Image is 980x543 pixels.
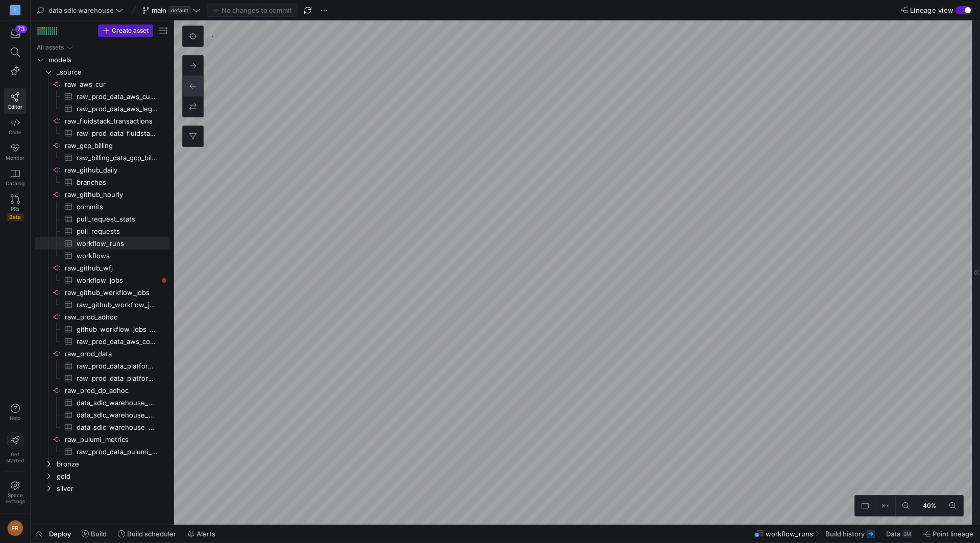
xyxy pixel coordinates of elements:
[35,482,169,495] div: Press SPACE to select this row.
[6,155,24,161] span: Monitor
[35,311,169,323] a: raw_prod_adhoc​​​​​​​​
[35,164,169,176] a: raw_github_daily​​​​​​​​
[197,530,215,538] span: Alerts
[35,213,169,225] a: pull_request_stats​​​​​​​​​
[4,517,26,539] button: FR
[35,4,126,17] button: data sdlc warehouse
[766,530,813,538] span: workflow_runs
[825,530,865,538] span: Build history
[4,2,26,19] a: M
[98,24,153,37] button: Create asset
[902,530,912,538] div: 2M
[919,525,978,542] button: Point lineage
[35,299,169,311] a: raw_github_workflow_jobs​​​​​​​​​
[65,311,168,323] span: raw_prod_adhoc​​​​​​​​
[77,422,158,433] span: data_sdlc_warehouse_main_source__raw_github_wfj__workflow_jobs_[DEMOGRAPHIC_DATA]​​​​​​​​​
[35,421,169,433] a: data_sdlc_warehouse_main_source__raw_github_wfj__workflow_jobs_[DEMOGRAPHIC_DATA]​​​​​​​​​
[35,164,169,176] div: Press SPACE to select this row.
[35,384,169,397] a: raw_prod_dp_adhoc​​​​​​​​
[48,54,168,66] span: models
[35,213,169,225] div: Press SPACE to select this row.
[4,165,26,190] a: Catalog
[9,129,21,135] span: Code
[35,188,169,201] div: Press SPACE to select this row.
[77,324,158,335] span: github_workflow_jobs_backfill​​​​​​​​​
[77,226,158,237] span: pull_requests​​​​​​​​​
[112,27,149,34] span: Create asset
[35,397,169,409] div: Press SPACE to select this row.
[35,372,169,384] div: Press SPACE to select this row.
[6,180,24,186] span: Catalog
[35,176,169,188] div: Press SPACE to select this row.
[77,525,111,542] button: Build
[35,433,169,446] a: raw_pulumi_metrics​​​​​​​​
[35,311,169,323] div: Press SPACE to select this row.
[48,6,114,14] span: data sdlc warehouse
[77,446,158,458] span: raw_prod_data_pulumi_metrics​​​​​​​​​
[65,189,168,201] span: raw_github_hourly​​​​​​​​
[9,415,21,421] span: Help
[65,434,168,446] span: raw_pulumi_metrics​​​​​​​​
[886,530,900,538] span: Data
[35,274,169,286] a: workflow_jobs​​​​​​​​​
[921,500,938,511] span: 40%
[35,433,169,446] div: Press SPACE to select this row.
[35,152,169,164] div: Press SPACE to select this row.
[35,409,169,421] div: Press SPACE to select this row.
[35,360,169,372] a: raw_prod_data_platformeng_headcount_materialized​​​​​​​​​
[35,90,169,103] a: raw_prod_data_aws_cur_2023_10_onward​​​​​​​​​
[91,530,107,538] span: Build
[35,323,169,335] a: github_workflow_jobs_backfill​​​​​​​​​
[4,114,26,139] a: Code
[57,471,168,482] span: gold
[77,360,158,372] span: raw_prod_data_platformeng_headcount_materialized​​​​​​​​​
[77,201,158,213] span: commits​​​​​​​​​
[57,483,168,495] span: silver
[35,115,169,127] div: Press SPACE to select this row.
[77,152,158,164] span: raw_billing_data_gcp_billing_export_resource_v1_0136B7_ABD1FF_EAA217​​​​​​​​​
[77,397,158,409] span: data_sdlc_warehouse_main_source__raw_github_hourly__workflow_runs_temp​​​​​​​​​
[35,201,169,213] div: Press SPACE to select this row.
[35,286,169,299] div: Press SPACE to select this row.
[4,88,26,114] a: Editor
[77,275,158,286] span: workflow_jobs​​​​​​​​​
[35,335,169,348] div: Press SPACE to select this row.
[35,397,169,409] a: data_sdlc_warehouse_main_source__raw_github_hourly__workflow_runs_temp​​​​​​​​​
[65,262,168,274] span: raw_github_wfj​​​​​​​​
[77,91,158,103] span: raw_prod_data_aws_cur_2023_10_onward​​​​​​​​​
[35,139,169,152] div: Press SPACE to select this row.
[10,5,20,15] div: M
[35,237,169,250] div: Press SPACE to select this row.
[35,372,169,384] a: raw_prod_data_platformeng_historical_spend_materialized​​​​​​​​​
[77,213,158,225] span: pull_request_stats​​​​​​​​​
[35,250,169,262] div: Press SPACE to select this row.
[35,225,169,237] div: Press SPACE to select this row.
[35,78,169,90] a: raw_aws_cur​​​​​​​​
[152,6,166,14] span: main
[65,164,168,176] span: raw_github_daily​​​​​​​​
[77,409,158,421] span: data_sdlc_warehouse_main_source__raw_github_hourly__workflows_temp​​​​​​​​​
[35,225,169,237] a: pull_requests​​​​​​​​​
[65,348,168,360] span: raw_prod_data​​​​​​​​
[4,428,26,467] button: Getstarted
[77,373,158,384] span: raw_prod_data_platformeng_historical_spend_materialized​​​​​​​​​
[35,237,169,250] a: workflow_runs​​​​​​​​​
[35,152,169,164] a: raw_billing_data_gcp_billing_export_resource_v1_0136B7_ABD1FF_EAA217​​​​​​​​​
[6,451,24,463] span: Get started
[35,299,169,311] div: Press SPACE to select this row.
[881,525,917,542] button: Data2M
[77,250,158,262] span: workflows​​​​​​​​​
[11,206,19,212] span: PRs
[168,6,191,14] span: default
[35,90,169,103] div: Press SPACE to select this row.
[77,177,158,188] span: branches​​​​​​​​​
[77,336,158,348] span: raw_prod_data_aws_cost_usage_report​​​​​​​​​
[35,323,169,335] div: Press SPACE to select this row.
[35,66,169,78] div: Press SPACE to select this row.
[35,115,169,127] a: raw_fluidstack_transactions​​​​​​​​
[35,409,169,421] a: data_sdlc_warehouse_main_source__raw_github_hourly__workflows_temp​​​​​​​​​
[113,525,181,542] button: Build scheduler
[65,287,168,299] span: raw_github_workflow_jobs​​​​​​​​
[4,190,26,225] a: PRsBeta
[35,458,169,470] div: Press SPACE to select this row.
